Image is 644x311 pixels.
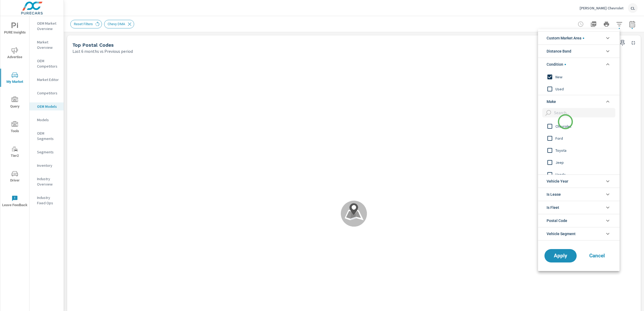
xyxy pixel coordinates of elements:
span: Condition [547,58,566,71]
span: Make [547,95,556,108]
span: Vehicle Segment [547,227,576,240]
span: Postal Code [547,214,567,227]
div: Jeep [538,156,619,168]
span: Vehicle Year [547,175,568,188]
span: Custom Market Area [547,32,584,45]
span: Cancel [586,253,608,258]
button: Apply [544,249,577,262]
span: Is Lease [547,188,561,201]
span: Ford [555,135,614,142]
div: Honda [538,168,619,180]
span: Chevrolet [555,123,614,129]
span: Jeep [555,159,614,166]
span: New [555,74,614,80]
div: Chevrolet [538,120,619,132]
span: Honda [555,171,614,178]
div: Ford [538,132,619,144]
span: Is Fleet [547,201,559,214]
div: Used [538,83,619,95]
button: Cancel [581,249,613,262]
span: Toyota [555,147,614,154]
ul: filter options [538,29,620,243]
div: New [538,71,619,83]
span: Distance Band [547,45,571,58]
div: Toyota [538,144,619,156]
span: Apply [550,253,571,258]
span: Used [555,86,614,92]
input: Search... [552,108,615,117]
